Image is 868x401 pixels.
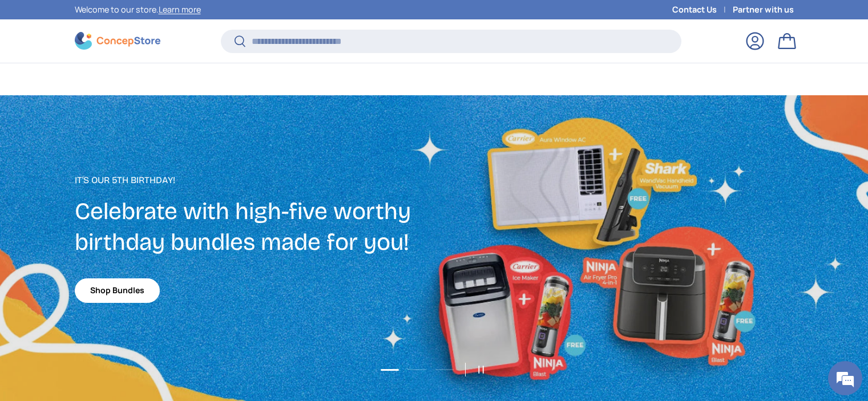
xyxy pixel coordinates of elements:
a: Learn more [159,4,201,15]
a: Contact Us [672,3,733,16]
p: It's our 5th Birthday! [75,173,434,187]
img: ConcepStore [75,32,160,50]
h2: Celebrate with high-five worthy birthday bundles made for you! [75,196,434,257]
p: Welcome to our store. [75,3,201,16]
a: Shop Bundles [75,278,160,303]
a: Partner with us [733,3,794,16]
